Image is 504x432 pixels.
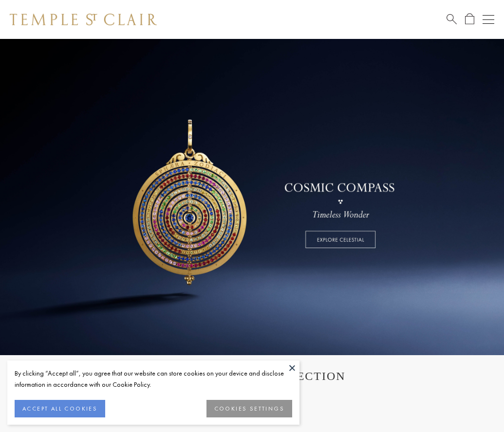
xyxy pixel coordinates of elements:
button: COOKIES SETTINGS [206,400,292,417]
div: By clicking “Accept all”, you agree that our website can store cookies on your device and disclos... [15,368,292,390]
a: Search [447,13,457,25]
a: Open Shopping Bag [465,13,474,25]
button: Open navigation [483,14,494,25]
button: ACCEPT ALL COOKIES [15,400,105,417]
img: Temple St. Clair [10,14,157,25]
